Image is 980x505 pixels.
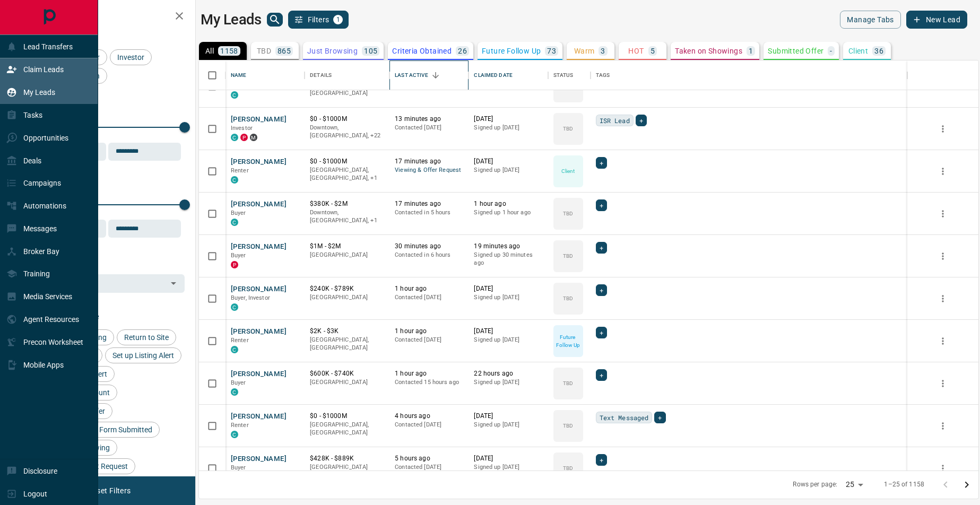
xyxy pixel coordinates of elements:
p: 17 minutes ago [395,199,463,208]
span: + [600,158,603,168]
p: $0 - $1000M [310,157,384,166]
p: Future Follow Up [482,47,541,55]
p: $0 - $1000M [310,412,384,421]
span: Text Messaged [600,412,649,423]
div: mrloft.ca [250,134,257,141]
button: [PERSON_NAME] [231,242,287,252]
span: + [600,327,603,338]
h1: My Leads [201,11,262,28]
span: + [600,200,603,211]
p: 26 [458,47,467,55]
p: 5 hours ago [395,454,463,463]
div: condos.ca [231,303,238,311]
span: + [658,412,662,423]
span: + [600,242,603,253]
p: [DATE] [474,454,542,463]
p: Contacted [DATE] [395,336,463,344]
p: [GEOGRAPHIC_DATA] [310,251,384,259]
p: Contacted [DATE] [395,124,463,132]
div: 25 [842,477,867,492]
button: [PERSON_NAME] [231,199,287,210]
p: Contacted in 5 hours [395,208,463,217]
p: [DATE] [474,284,542,293]
button: more [935,291,951,307]
p: TBD [257,47,271,55]
span: Investor [114,53,148,62]
div: condos.ca [231,219,238,226]
p: Contacted in 6 hours [395,251,463,259]
button: more [935,376,951,391]
button: more [935,248,951,264]
p: Client [561,167,575,175]
p: 1 hour ago [395,369,463,378]
p: Signed up [DATE] [474,124,542,132]
p: [GEOGRAPHIC_DATA], [GEOGRAPHIC_DATA] [310,421,384,437]
p: Signed up [DATE] [474,166,542,175]
span: Buyer [231,252,246,259]
p: Toronto [310,208,384,225]
p: 1 [749,47,753,55]
p: 1 hour ago [395,284,463,293]
button: more [935,460,951,476]
button: Filters1 [288,11,349,29]
p: 1158 [220,47,238,55]
div: Tags [591,60,907,90]
div: condos.ca [231,431,238,438]
p: Signed up 30 minutes ago [474,251,542,267]
div: Details [310,60,332,90]
p: $0 - $1000M [310,115,384,124]
p: TBD [563,464,573,472]
div: Tags [596,60,610,90]
p: Signed up [DATE] [474,336,542,344]
div: Claimed Date [469,60,548,90]
p: TBD [563,125,573,133]
div: + [596,157,607,169]
button: Open [166,276,181,291]
div: Return to Site [117,329,176,345]
span: Renter [231,337,249,344]
p: TBD [563,252,573,260]
p: Rows per page: [793,480,837,489]
p: Future Follow Up [554,333,582,349]
p: Submitted Offer [768,47,823,55]
div: Claimed Date [474,60,513,90]
p: [GEOGRAPHIC_DATA] [310,463,384,472]
span: + [639,115,643,126]
p: [DATE] [474,412,542,421]
p: 1 hour ago [395,327,463,336]
p: Contacted [DATE] [395,293,463,302]
span: Renter [231,422,249,429]
span: Investor [231,125,253,132]
div: + [596,284,607,296]
span: Return to Site [120,333,172,342]
p: 105 [364,47,377,55]
div: condos.ca [231,346,238,353]
button: Reset Filters [81,482,137,500]
div: Status [553,60,574,90]
p: Etobicoke, Etobicoke, Midtown | Central, North York, Scarborough, Scarborough, York Crosstown, To... [310,124,384,140]
div: Name [226,60,305,90]
p: 36 [874,47,883,55]
button: New Lead [906,11,967,29]
div: Set up Listing Alert [105,347,181,363]
p: Contacted [DATE] [395,463,463,472]
p: $240K - $789K [310,284,384,293]
div: property.ca [231,261,238,268]
p: [DATE] [474,327,542,336]
div: Last Active [395,60,428,90]
p: - [830,47,832,55]
p: Signed up [DATE] [474,293,542,302]
div: condos.ca [231,176,238,184]
button: search button [267,13,283,27]
div: + [596,199,607,211]
p: $1M - $2M [310,242,384,251]
p: $600K - $740K [310,369,384,378]
p: 22 hours ago [474,369,542,378]
span: Renter [231,167,249,174]
span: + [600,370,603,380]
p: Contacted [DATE] [395,421,463,429]
button: [PERSON_NAME] [231,115,287,125]
button: [PERSON_NAME] [231,157,287,167]
div: condos.ca [231,91,238,99]
span: ISR Lead [600,115,630,126]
